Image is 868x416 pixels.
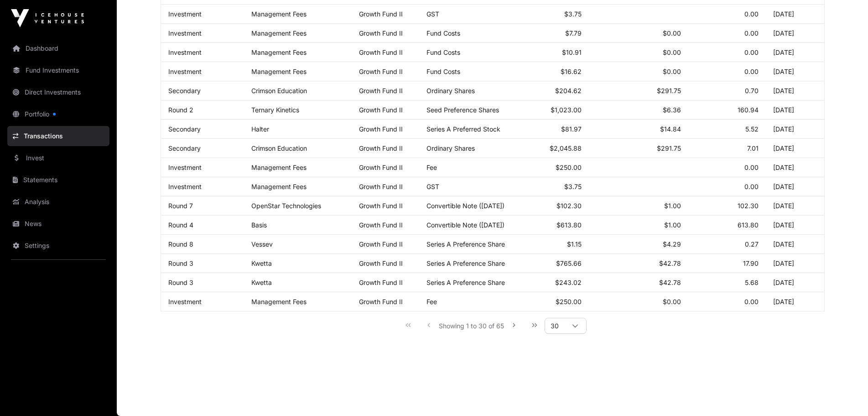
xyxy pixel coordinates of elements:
td: $613.80 [505,216,589,235]
a: Secondary [168,144,201,152]
div: Chat Widget [822,372,868,416]
span: Ordinary Shares [426,87,475,95]
td: [DATE] [766,43,824,62]
a: Settings [7,236,109,256]
a: Growth Fund II [359,48,403,56]
a: News [7,214,109,234]
a: Investment [168,183,202,190]
p: Management Fees [251,10,344,18]
a: Growth Fund II [359,10,403,18]
td: $16.62 [505,62,589,81]
a: Growth Fund II [359,240,403,248]
span: 0.27 [745,240,759,248]
a: Growth Fund II [359,279,403,286]
td: [DATE] [766,120,824,139]
a: OpenStar Technologies [251,202,321,210]
td: [DATE] [766,5,824,24]
a: Vessev [251,240,273,248]
a: Investment [168,29,202,37]
span: Fee [426,298,437,305]
td: [DATE] [766,81,824,100]
a: Investment [168,68,202,75]
span: 0.70 [745,87,759,95]
a: Kwetta [251,259,272,267]
td: $3.75 [505,177,589,196]
span: $0.00 [663,68,681,75]
span: $14.84 [660,125,681,133]
span: Series A Preference Shares (Secondary) [426,279,547,286]
a: Investment [168,10,202,18]
td: $765.66 [505,254,589,273]
span: 0.00 [744,29,759,37]
a: Statements [7,170,109,190]
span: $1.00 [664,202,681,210]
a: Growth Fund II [359,125,403,133]
td: [DATE] [766,62,824,81]
td: [DATE] [766,273,824,292]
span: Fund Costs [426,68,460,75]
a: Investment [168,48,202,56]
span: GST [426,10,439,18]
span: Ordinary Shares [426,144,475,152]
td: $2,045.88 [505,139,589,158]
td: [DATE] [766,100,824,120]
a: Direct Investments [7,82,109,102]
td: $243.02 [505,273,589,292]
a: Crimson Education [251,144,307,152]
span: $1.00 [664,221,681,229]
td: $204.62 [505,81,589,100]
a: Ternary Kinetics [251,106,299,114]
td: [DATE] [766,196,824,216]
a: Basis [251,221,267,229]
span: 5.68 [745,279,759,286]
p: Management Fees [251,48,344,56]
a: Growth Fund II [359,259,403,267]
span: Rows per page [545,318,564,333]
td: $1,023.00 [505,100,589,120]
td: $250.00 [505,292,589,311]
p: Management Fees [251,163,344,171]
td: $7.79 [505,24,589,43]
td: [DATE] [766,158,824,177]
button: Last Page [525,316,544,334]
a: Growth Fund II [359,183,403,190]
span: 0.00 [744,298,759,305]
a: Growth Fund II [359,202,403,210]
a: Analysis [7,192,109,212]
a: Growth Fund II [359,221,403,229]
span: $0.00 [663,48,681,56]
td: $250.00 [505,158,589,177]
a: Kwetta [251,279,272,286]
span: $0.00 [663,298,681,305]
a: Investment [168,298,202,305]
span: 0.00 [744,10,759,18]
span: $42.78 [659,279,681,286]
span: Series A Preference Shares [426,259,508,267]
span: Fund Costs [426,48,460,56]
a: Fund Investments [7,60,109,80]
td: $1.15 [505,235,589,254]
td: [DATE] [766,254,824,273]
span: 17.90 [743,259,759,267]
a: Transactions [7,126,109,146]
span: Fee [426,163,437,171]
span: $0.00 [663,29,681,37]
span: 0.00 [744,48,759,56]
a: Round 8 [168,240,193,248]
a: Crimson Education [251,87,307,95]
span: Showing 1 to 30 of 65 [439,322,504,330]
td: [DATE] [766,139,824,158]
span: $4.29 [663,240,681,248]
a: Round 3 [168,279,193,286]
span: 0.00 [744,68,759,75]
span: Series A Preference Shares [426,240,508,248]
td: [DATE] [766,177,824,196]
span: $291.75 [657,87,681,95]
td: $102.30 [505,196,589,216]
td: [DATE] [766,24,824,43]
td: $81.97 [505,120,589,139]
span: 613.80 [738,221,759,229]
td: $10.91 [505,43,589,62]
a: Invest [7,148,109,168]
a: Growth Fund II [359,87,403,95]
